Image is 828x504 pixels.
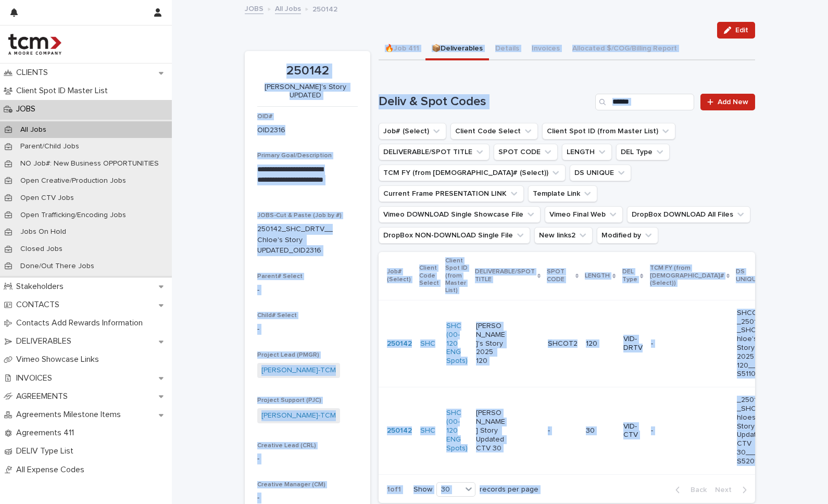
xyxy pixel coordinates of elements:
[12,104,44,114] p: JOBS
[379,227,530,244] button: DropBox NON-DOWNLOAD Single File
[379,144,490,160] button: DELIVERABLE/SPOT TITLE
[528,185,597,202] button: Template Link
[12,465,93,475] p: All Expense Codes
[542,123,675,140] button: Client Spot ID (from Master List)
[446,322,468,366] a: SHC (00-120 ENG Spots)
[595,94,694,110] input: Search
[736,266,763,285] p: DS UNIQUE
[12,410,129,420] p: Agreements Milestone Items
[257,312,297,319] span: Child# Select
[257,352,319,358] span: Project Lead (PMGR)
[715,486,738,494] span: Next
[476,322,507,366] p: [PERSON_NAME]'s Story 2025 120
[12,194,82,203] p: Open CTV Jobs
[12,262,103,271] p: Done/Out There Jobs
[623,335,643,352] p: VID-DRTV
[445,255,469,297] p: Client Spot ID (from Master List)
[379,94,591,109] h1: Deliv & Spot Codes
[623,422,643,440] p: VID-CTV
[12,336,80,346] p: DELIVERABLES
[711,485,755,495] button: Next
[651,426,682,435] p: -
[257,212,342,219] span: JOBS-Cut & Paste (Job by #)
[585,270,610,282] p: LENGTH
[570,165,631,181] button: DS UNIQUE
[545,206,623,223] button: Vimeo Final Web
[387,426,412,435] a: 250142
[12,211,134,220] p: Open Trafficking/Encoding Jobs
[737,396,768,465] p: _250142_SHC_Chloes Story Updated CTV 30___DS5205
[275,2,301,14] a: All Jobs
[379,165,566,181] button: TCM FY (from Job# (Select))
[257,83,354,100] p: [PERSON_NAME]'s Story UPDATED
[450,123,538,140] button: Client Code Select
[12,86,116,96] p: Client Spot ID Master List
[8,34,61,55] img: 4hMmSqQkux38exxPVZHQ
[257,443,316,449] span: Creative Lead (CRL)
[627,206,750,223] button: DropBox DOWNLOAD All Files
[379,477,409,502] p: 1 of 1
[257,493,358,503] p: -
[616,144,670,160] button: DEL Type
[12,373,60,383] p: INVOICES
[737,309,768,379] p: SHCOT2_250142_SHC_Chloe's Story 2025 120___DS5110
[494,144,558,160] button: SPOT CODE
[257,114,272,120] span: OID#
[12,245,71,254] p: Closed Jobs
[548,337,580,348] p: SHCOT2
[420,339,435,348] a: SHC
[12,159,167,168] p: NO Job#: New Business OPPORTUNITIES
[12,355,107,364] p: Vimeo Showcase Links
[261,410,336,421] a: [PERSON_NAME]-TCM
[257,285,358,296] p: -
[257,224,333,256] p: 250142_SHC_DRTV__Chloe's Story UPDATED_OID2316
[257,397,321,404] span: Project Support (PJC)
[735,27,748,34] span: Edit
[12,282,72,292] p: Stakeholders
[586,339,614,348] p: 120
[12,428,82,438] p: Agreements 411
[257,125,285,136] p: OID2316
[379,185,524,202] button: Current Frame PRESENTATION LINK
[379,39,425,60] button: 🔥Job 411
[480,485,538,494] p: records per page
[379,123,446,140] button: Job# (Select)
[312,3,337,14] p: 250142
[257,64,358,79] p: 250142
[12,142,87,151] p: Parent/Child Jobs
[12,125,55,134] p: All Jobs
[12,318,151,328] p: Contacts Add Rewards Information
[420,426,435,435] a: SHC
[257,153,332,159] span: Primary Goal/Description
[622,266,638,285] p: DEL Type
[667,485,711,495] button: Back
[475,266,535,285] p: DELIVERABLE/SPOT TITLE
[446,409,468,452] a: SHC (00-120 ENG Spots)
[562,144,612,160] button: LENGTH
[257,482,325,488] span: Creative Manager (CM)
[257,324,358,335] p: -
[651,339,682,348] p: -
[379,206,541,223] button: Vimeo DOWNLOAD Single Showcase File
[387,266,413,285] p: Job# (Select)
[547,266,573,285] p: SPOT CODE
[12,446,82,456] p: DELIV Type List
[425,39,489,60] button: 📦Deliverables
[586,426,614,435] p: 30
[718,98,748,106] span: Add New
[245,2,264,14] a: JOBS
[12,228,74,236] p: Jobs On Hold
[489,39,525,60] button: Details
[597,227,658,244] button: Modified by
[566,39,683,60] button: Allocated $/COG/Billing Report
[534,227,593,244] button: New links2
[257,453,358,464] p: -
[700,94,755,110] a: Add New
[684,486,707,494] span: Back
[413,485,432,494] p: Show
[437,484,462,495] div: 30
[12,392,76,401] p: AGREEMENTS
[257,273,303,280] span: Parent# Select
[12,177,134,185] p: Open Creative/Production Jobs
